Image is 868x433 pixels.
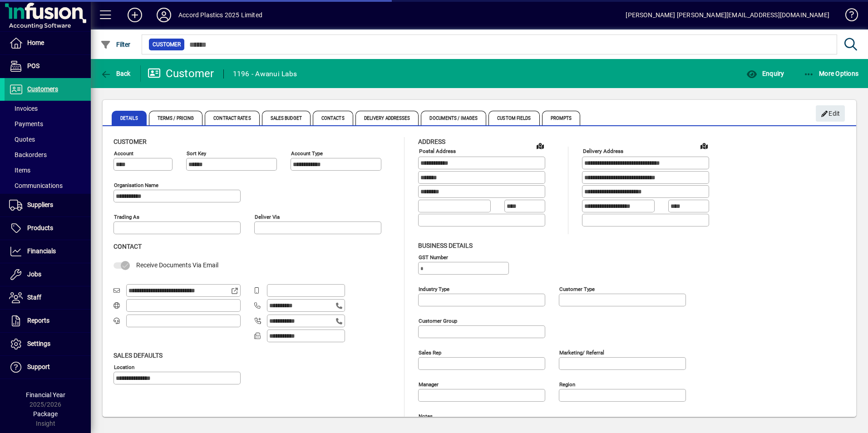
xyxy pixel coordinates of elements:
button: Profile [149,7,178,23]
span: Reports [27,317,49,324]
a: Reports [5,310,91,332]
a: Financials [5,240,91,263]
a: Communications [5,178,91,193]
button: Back [98,65,133,82]
div: Accord Plastics 2025 Limited [178,8,262,22]
span: Financial Year [26,391,65,399]
span: Staff [27,294,41,301]
a: Jobs [5,263,91,286]
mat-label: Organisation name [114,182,158,188]
a: Products [5,217,91,240]
a: POS [5,55,91,78]
span: Sales defaults [113,352,163,359]
a: Payments [5,116,91,132]
mat-label: Manager [419,381,439,387]
span: Payments [9,120,43,128]
mat-label: Sort key [187,150,206,157]
a: Quotes [5,132,91,147]
mat-label: Trading as [114,214,139,220]
span: Products [27,224,53,231]
mat-label: Customer type [559,285,595,292]
span: Details [112,111,147,125]
mat-label: Location [114,364,134,370]
button: Add [120,7,149,23]
span: Address [418,138,445,145]
a: Suppliers [5,194,91,216]
span: Suppliers [27,201,53,208]
a: Invoices [5,101,91,116]
span: Prompts [542,111,581,125]
a: Knowledge Base [838,2,857,31]
a: Staff [5,286,91,309]
span: Delivery Addresses [355,111,419,125]
div: [PERSON_NAME] [PERSON_NAME][EMAIL_ADDRESS][DOMAIN_NAME] [626,8,829,22]
mat-label: Sales rep [419,349,441,355]
mat-label: Account Type [291,150,323,157]
mat-label: Account [114,150,133,157]
span: Support [27,363,50,370]
span: Communications [9,182,63,189]
app-page-header-button: Back [91,65,141,82]
span: More Options [804,70,859,77]
span: Package [33,410,58,418]
span: Settings [27,340,50,347]
span: Custom Fields [488,111,539,125]
a: Backorders [5,147,91,162]
a: View on map [533,138,547,153]
span: Back [100,70,131,77]
a: Settings [5,333,91,355]
mat-label: Deliver via [255,214,280,220]
a: View on map [697,138,711,153]
mat-label: Notes [419,413,433,419]
span: Business details [418,242,473,249]
span: Home [27,39,44,46]
div: 1196 - Awanui Labs [233,67,297,81]
span: Quotes [9,136,35,143]
span: Customers [27,85,58,93]
span: Contacts [313,111,353,125]
span: Enquiry [746,70,784,77]
a: Home [5,32,91,54]
mat-label: Region [559,381,575,387]
button: Filter [98,36,133,53]
div: Customer [148,66,214,81]
span: Jobs [27,271,41,278]
span: Sales Budget [262,111,311,125]
span: Backorders [9,151,47,158]
span: Invoices [9,105,38,112]
span: Items [9,167,30,174]
mat-label: GST Number [419,254,448,260]
mat-label: Marketing/ Referral [559,349,604,355]
span: Receive Documents Via Email [136,261,218,269]
mat-label: Industry type [419,285,449,292]
a: Items [5,162,91,178]
span: Customer [153,40,181,49]
span: Edit [821,106,840,121]
a: Support [5,356,91,379]
span: Terms / Pricing [149,111,203,125]
span: POS [27,62,39,69]
button: More Options [801,65,861,82]
span: Contact [113,243,142,250]
button: Edit [816,105,845,122]
span: Filter [100,41,131,48]
span: Contract Rates [205,111,259,125]
button: Enquiry [744,65,786,82]
span: Documents / Images [421,111,486,125]
mat-label: Customer group [419,317,457,324]
span: Customer [113,138,147,145]
span: Financials [27,247,56,255]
